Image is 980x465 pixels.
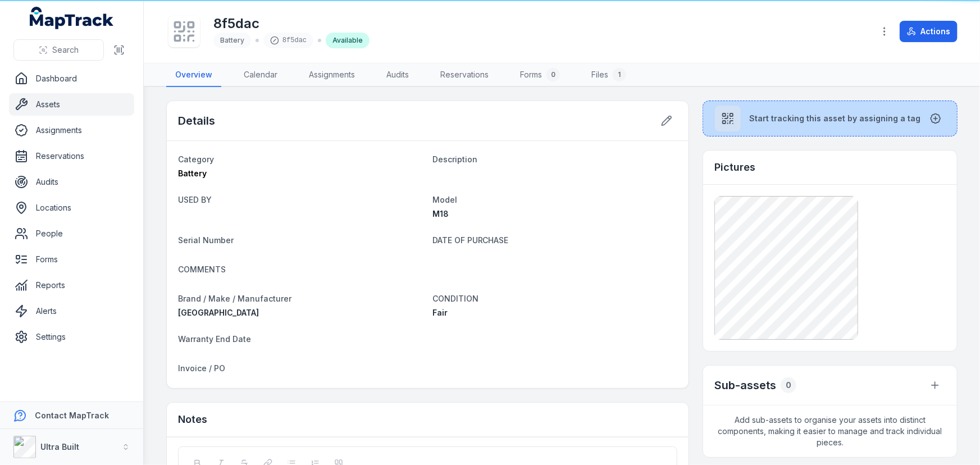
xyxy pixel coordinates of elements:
span: Start tracking this asset by assigning a tag [750,113,921,124]
span: [GEOGRAPHIC_DATA] [178,308,259,317]
a: Locations [9,197,134,219]
a: Forms [9,248,134,271]
button: Start tracking this asset by assigning a tag [703,101,958,136]
span: M18 [432,209,449,218]
h3: Notes [178,412,207,427]
strong: Ultra Built [40,442,79,452]
span: Serial Number [178,235,234,245]
a: Files1 [582,63,635,87]
a: Settings [9,326,134,348]
a: Reservations [431,63,498,87]
h2: Sub-assets [714,377,776,393]
span: CONDITION [432,294,478,303]
a: Calendar [235,63,286,87]
div: Available [326,33,370,48]
a: Reports [9,274,134,297]
span: Battery [178,168,207,178]
h2: Details [178,113,215,129]
div: 8f5dac [263,33,313,48]
a: People [9,222,134,245]
span: Search [52,44,79,56]
button: Actions [900,21,958,42]
span: Fair [432,308,448,317]
h3: Pictures [714,159,755,175]
span: Battery [220,36,244,44]
a: Alerts [9,300,134,322]
h1: 8f5dac [213,15,370,33]
a: Assignments [300,63,364,87]
span: USED BY [178,195,212,204]
a: Audits [377,63,418,87]
span: DATE OF PURCHASE [432,235,509,245]
a: Audits [9,171,134,193]
span: Category [178,154,214,164]
a: Forms0 [511,63,569,87]
a: Assets [9,93,134,116]
span: Model [432,195,457,204]
span: Description [432,154,477,164]
a: MapTrack [30,7,114,29]
span: COMMENTS [178,265,226,274]
span: Warranty End Date [178,334,251,344]
div: 1 [613,68,626,81]
span: Add sub-assets to organise your assets into distinct components, making it easier to manage and t... [703,405,957,457]
a: Dashboard [9,67,134,90]
div: 0 [781,377,796,393]
div: 0 [546,68,560,81]
strong: Contact MapTrack [35,411,109,420]
span: Brand / Make / Manufacturer [178,294,291,303]
a: Overview [166,63,221,87]
button: Search [13,39,104,61]
a: Assignments [9,119,134,142]
span: Invoice / PO [178,363,225,373]
a: Reservations [9,145,134,167]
